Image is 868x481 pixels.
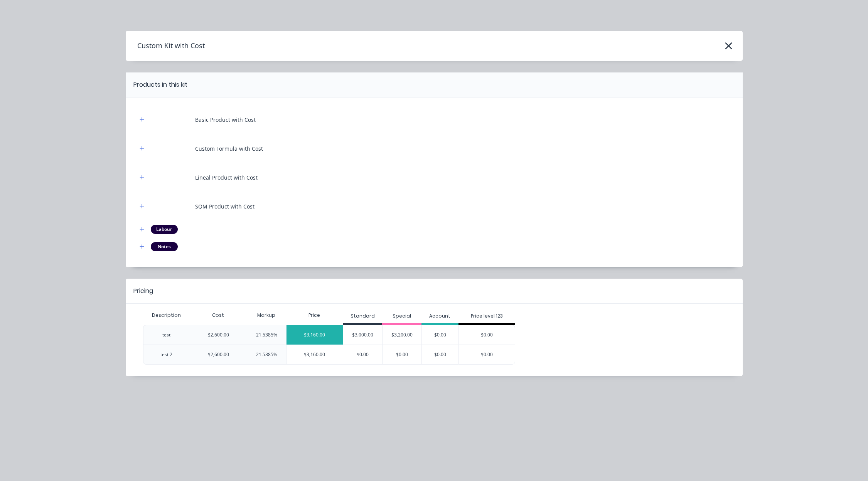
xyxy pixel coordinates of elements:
div: 21.5385% [247,325,286,345]
div: Description [146,306,187,325]
div: $3,160.00 [287,325,343,345]
div: Pricing [133,286,153,296]
div: Price [286,308,343,323]
div: $0.00 [383,345,421,364]
div: SQM Product with Cost [195,202,255,210]
div: test [162,331,170,338]
div: Special [393,313,411,320]
div: $0.00 [459,345,515,364]
div: Basic Product with Cost [195,116,256,124]
div: Account [429,313,450,320]
div: Notes [151,242,178,251]
div: $0.00 [422,325,458,345]
div: $0.00 [422,345,458,364]
div: $2,600.00 [190,345,247,365]
div: Lineal Product with Cost [195,173,258,182]
div: 21.5385% [247,345,286,365]
div: $0.00 [459,325,515,345]
div: Cost [190,308,247,323]
div: Custom Formula with Cost [195,145,263,153]
div: $3,160.00 [287,345,343,364]
div: $3,200.00 [383,325,421,345]
div: $0.00 [343,345,382,364]
div: test 2 [160,351,172,358]
div: Price level 123 [471,313,503,320]
div: Markup [247,308,286,323]
h4: Custom Kit with Cost [126,39,205,53]
div: $3,000.00 [343,325,382,345]
div: Products in this kit [133,80,187,89]
div: Standard [351,313,375,320]
div: $2,600.00 [190,325,247,345]
div: Labour [151,225,178,234]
